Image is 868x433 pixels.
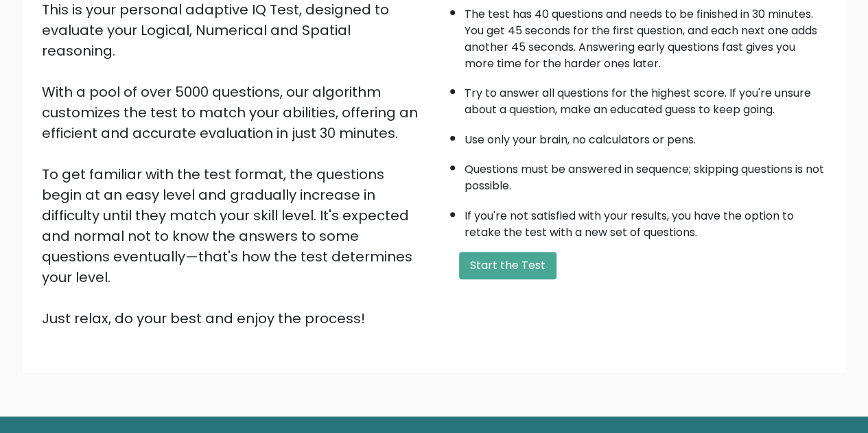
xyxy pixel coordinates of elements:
li: Use only your brain, no calculators or pens. [465,125,827,148]
button: Start the Test [459,252,556,279]
li: Questions must be answered in sequence; skipping questions is not possible. [465,154,827,194]
li: Try to answer all questions for the highest score. If you're unsure about a question, make an edu... [465,78,827,118]
li: If you're not satisfied with your results, you have the option to retake the test with a new set ... [465,201,827,241]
